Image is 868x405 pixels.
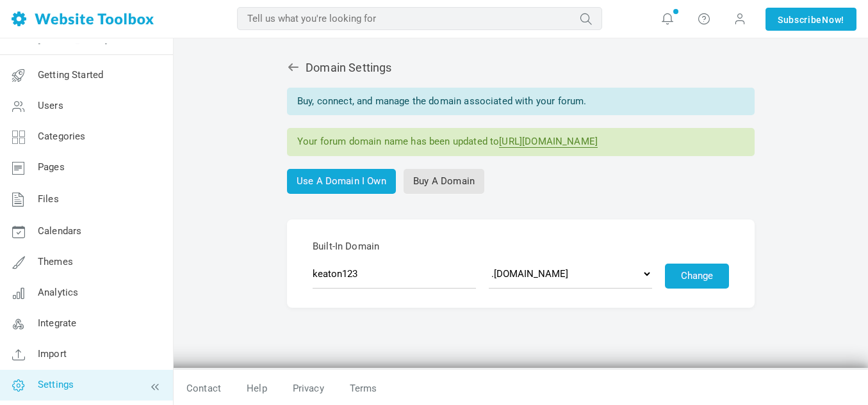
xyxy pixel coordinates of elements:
div: Sign out [5,63,863,74]
a: SubscribeNow! [766,8,856,31]
span: Now! [822,13,844,27]
a: Contact [174,377,234,400]
div: MOVE [5,341,863,353]
div: Journal [5,166,863,178]
div: Television/Radio [5,201,863,212]
span: Built-In Domain [313,239,729,254]
input: Tell us what you're looking for [237,7,602,30]
div: SAVE [5,364,863,376]
h2: Domain Settings [287,61,755,75]
div: Buy, connect, and manage the domain associated with your forum. [287,88,755,115]
a: Terms [337,377,377,400]
a: Use A Domain I Own [287,169,396,194]
div: Delete [5,97,863,109]
a: [URL][DOMAIN_NAME] [499,136,598,148]
div: Magazine [5,178,863,189]
button: Change [665,264,729,289]
span: Themes [38,256,73,267]
span: Integrate [38,317,76,329]
div: WEBSITE [5,387,863,399]
span: Settings [38,379,74,390]
div: ??? [5,260,863,272]
div: New source [5,353,863,364]
div: Options [5,51,863,63]
div: Visual Art [5,212,863,224]
a: Buy A Domain [404,169,484,194]
a: Help [234,377,280,400]
span: Calendars [38,225,81,237]
div: Rename Outline [5,109,863,120]
div: Add Outline Template [5,143,863,155]
div: Delete [5,40,863,51]
div: TODO: put dlg title [5,224,863,235]
div: Move To ... [5,86,863,97]
div: BOOK [5,376,863,387]
div: Sort A > Z [5,5,863,17]
span: Files [38,193,59,205]
span: Getting Started [38,69,103,81]
div: DELETE [5,295,863,306]
div: CANCEL [5,249,863,260]
div: CANCEL [5,330,863,341]
span: Users [38,100,63,111]
div: Sort New > Old [5,17,863,28]
div: Search for Source [5,155,863,166]
span: Import [38,348,67,360]
a: Privacy [280,377,337,400]
span: Categories [38,131,86,142]
div: SAVE AND GO HOME [5,283,863,295]
span: Analytics [38,287,78,298]
div: Rename [5,74,863,86]
span: Pages [38,161,65,173]
div: Your forum domain name has been updated to [287,128,755,156]
div: This outline has no content. Would you like to delete it? [5,272,863,283]
div: Print [5,132,863,143]
div: Move To ... [5,28,863,40]
div: Home [5,318,863,330]
div: Move to ... [5,306,863,318]
div: Newspaper [5,189,863,201]
div: Download [5,120,863,132]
